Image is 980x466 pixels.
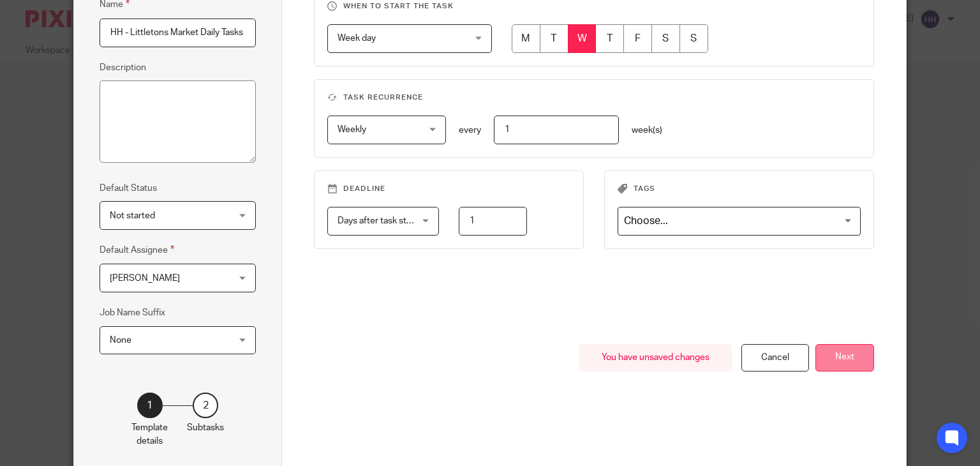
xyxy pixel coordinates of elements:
span: [PERSON_NAME] [110,274,180,283]
label: Default Assignee [100,243,174,257]
h3: Tags [618,184,861,194]
p: every [459,124,481,137]
div: Cancel [741,344,809,372]
span: week(s) [632,126,662,135]
label: Default Status [100,182,157,195]
h3: When to start the task [327,1,861,11]
h3: Task recurrence [327,93,861,103]
input: Search for option [620,210,853,232]
label: Description [100,61,146,74]
button: Next [815,344,874,372]
div: 1 [137,393,163,418]
span: Week day [338,34,376,43]
label: Job Name Suffix [100,306,165,319]
span: Weekly [338,125,366,134]
span: Not started [110,211,155,220]
h3: Deadline [327,184,570,194]
span: Days after task starts [338,216,422,225]
div: You have unsaved changes [579,344,732,372]
p: Subtasks [187,421,224,434]
p: Template details [131,421,168,447]
div: Search for option [618,207,861,236]
div: 2 [193,393,218,418]
span: None [110,336,131,345]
